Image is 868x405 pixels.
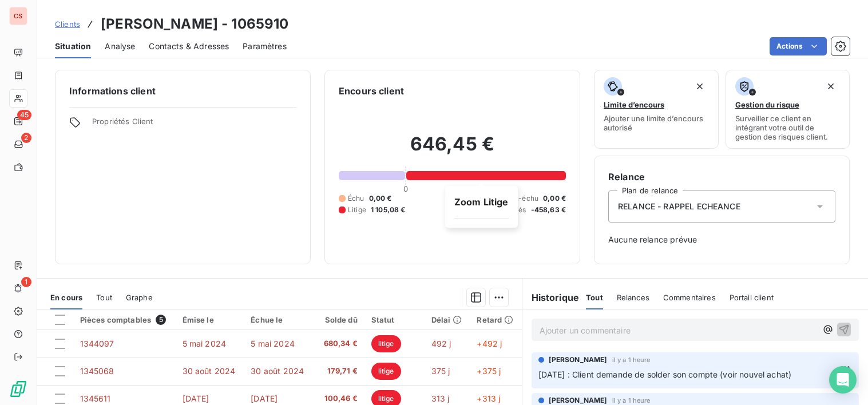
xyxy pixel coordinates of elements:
[403,184,408,193] span: 0
[431,315,463,324] div: Délai
[92,117,296,133] span: Propriétés Client
[9,380,27,398] img: Logo LeanPay
[251,339,295,348] span: 5 mai 2024
[612,356,651,363] span: il y a 1 heure
[608,170,835,184] h6: Relance
[183,366,236,376] span: 30 août 2024
[477,394,500,403] span: +313 j
[319,393,358,404] span: 100,46 €
[431,339,451,348] span: 492 j
[604,114,709,132] span: Ajouter une limite d’encours autorisé
[431,394,450,403] span: 313 j
[96,293,112,302] span: Tout
[319,315,358,324] div: Solde dû
[612,397,651,404] span: il y a 1 heure
[183,339,227,348] span: 5 mai 2024
[21,277,31,287] span: 1
[243,41,287,52] span: Paramètres
[251,315,306,324] div: Échue le
[371,205,406,215] span: 1 105,08 €
[663,293,716,302] span: Commentaires
[538,370,792,379] span: [DATE] : Client demande de solder son compte (voir nouvel achat)
[454,195,509,209] h6: Zoom Litige
[183,394,209,403] span: [DATE]
[339,84,404,98] h6: Encours client
[505,193,538,204] span: Non-échu
[543,193,566,204] span: 0,00 €
[50,293,82,302] span: En cours
[369,193,392,204] span: 0,00 €
[80,315,169,325] div: Pièces comptables
[156,315,166,325] span: 5
[55,41,91,52] span: Situation
[549,355,608,365] span: [PERSON_NAME]
[55,18,80,30] a: Clients
[371,335,401,352] span: litige
[618,201,740,212] span: RELANCE - RAPPEL ECHEANCE
[594,70,719,149] button: Limite d’encoursAjouter une limite d’encours autorisé
[69,84,296,98] h6: Informations client
[17,110,31,120] span: 45
[80,394,111,403] span: 1345611
[477,315,514,324] div: Retard
[55,19,80,29] span: Clients
[522,291,580,304] h6: Historique
[726,70,850,149] button: Gestion du risqueSurveiller ce client en intégrant votre outil de gestion des risques client.
[126,293,153,302] span: Graphe
[105,41,135,52] span: Analyse
[431,366,450,376] span: 375 j
[80,366,114,376] span: 1345068
[251,366,304,376] span: 30 août 2024
[730,293,774,302] span: Portail client
[770,37,827,55] button: Actions
[101,14,288,34] h3: [PERSON_NAME] - 1065910
[348,193,364,204] span: Échu
[735,114,841,141] span: Surveiller ce client en intégrant votre outil de gestion des risques client.
[21,133,31,143] span: 2
[477,339,502,348] span: +492 j
[604,100,664,109] span: Limite d’encours
[586,293,603,302] span: Tout
[735,100,799,109] span: Gestion du risque
[348,205,366,215] span: Litige
[80,339,114,348] span: 1344097
[319,338,358,350] span: 680,34 €
[531,205,566,215] span: -458,63 €
[319,366,358,377] span: 179,71 €
[371,315,418,324] div: Statut
[149,41,229,52] span: Contacts & Adresses
[251,394,278,403] span: [DATE]
[829,366,857,394] div: Open Intercom Messenger
[183,315,237,324] div: Émise le
[608,234,835,245] span: Aucune relance prévue
[9,7,27,25] div: CS
[617,293,649,302] span: Relances
[477,366,501,376] span: +375 j
[339,133,566,167] h2: 646,45 €
[371,363,401,380] span: litige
